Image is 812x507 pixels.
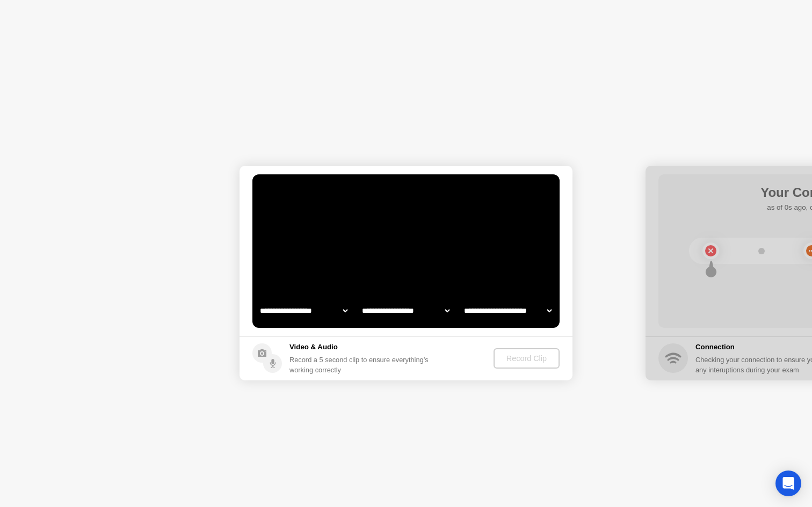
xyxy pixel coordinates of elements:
[258,300,350,321] select: Available cameras
[498,354,555,363] div: Record Clip
[289,342,433,352] h5: Video & Audio
[494,348,560,369] button: Record Clip
[289,355,433,375] div: Record a 5 second clip to ensure everything’s working correctly
[775,471,801,496] div: Open Intercom Messenger
[360,300,452,321] select: Available speakers
[462,300,554,321] select: Available microphones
